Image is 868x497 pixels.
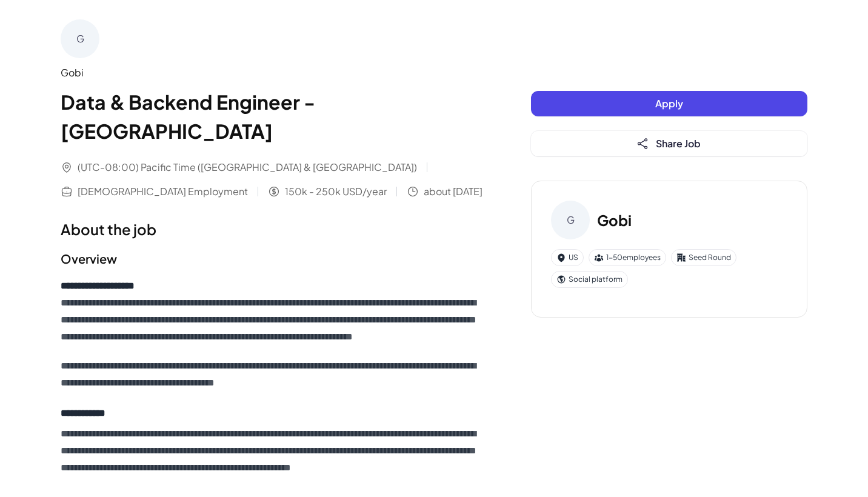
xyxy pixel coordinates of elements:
[597,209,632,231] h3: Gobi
[671,249,736,266] div: Seed Round
[61,250,482,268] h2: Overview
[61,87,482,145] h1: Data & Backend Engineer - [GEOGRAPHIC_DATA]
[551,249,584,266] div: US
[655,97,683,110] span: Apply
[61,218,482,240] h1: About the job
[78,160,417,175] span: (UTC-08:00) Pacific Time ([GEOGRAPHIC_DATA] & [GEOGRAPHIC_DATA])
[551,271,628,288] div: Social platform
[551,201,590,239] div: G
[78,184,248,199] span: [DEMOGRAPHIC_DATA] Employment
[424,184,482,199] span: about [DATE]
[531,131,807,156] button: Share Job
[285,184,387,199] span: 150k - 250k USD/year
[656,137,701,150] span: Share Job
[531,91,807,116] button: Apply
[589,249,666,266] div: 1-50 employees
[61,65,482,80] div: Gobi
[61,19,99,58] div: G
